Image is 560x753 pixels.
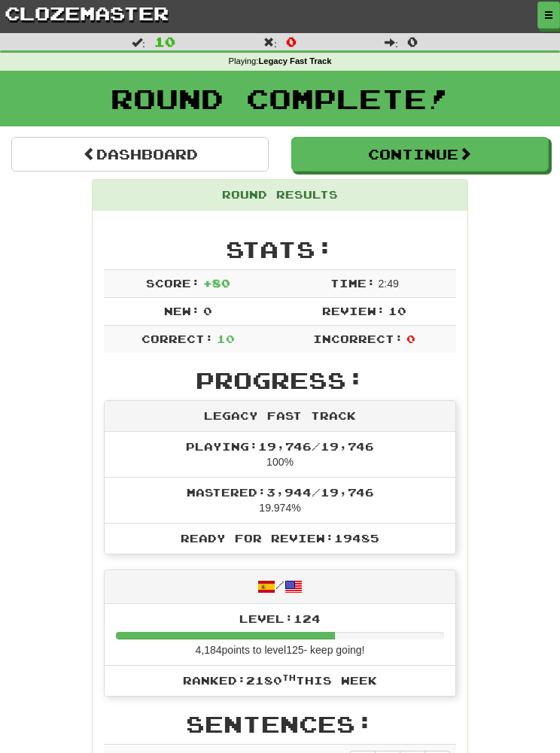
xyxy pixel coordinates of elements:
span: + 80 [203,277,230,290]
h2: Sentences: [104,712,456,736]
span: Score: [146,277,200,290]
span: : [263,37,277,47]
span: : [132,37,145,47]
span: Playing: 19,746 / 19,746 [186,440,374,453]
span: 2 : 49 [379,278,399,290]
button: Continue [291,137,549,172]
span: Review: [322,305,385,317]
span: : [385,37,398,47]
span: Time: [330,277,376,290]
span: Level: 124 [239,612,321,625]
span: 10 [217,332,235,345]
h2: Stats: [104,237,456,262]
h2: Progress: [104,368,456,393]
div: Legacy Fast Track [105,401,455,432]
li: 19.974% [105,477,455,524]
a: Dashboard [11,137,269,172]
span: Incorrect: [313,332,403,345]
div: Round Results [93,180,467,211]
span: 0 [406,332,415,345]
span: 0 [286,34,297,49]
li: 4,184 points to level 125 - keep going! [105,604,455,666]
span: 10 [154,34,175,49]
h1: Round Complete! [5,83,555,114]
span: Mastered: 3,944 / 19,746 [187,486,374,499]
span: 0 [203,305,212,317]
span: 10 [388,305,406,317]
span: Correct: [142,332,214,345]
sup: th [282,673,296,682]
span: 0 [407,34,418,49]
strong: Legacy Fast Track [258,56,331,65]
span: Ranked: 2180 this week [183,674,377,687]
span: New: [164,305,200,317]
span: Ready for Review: 19485 [181,532,379,545]
div: / [105,570,455,605]
li: 100% [105,432,455,478]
